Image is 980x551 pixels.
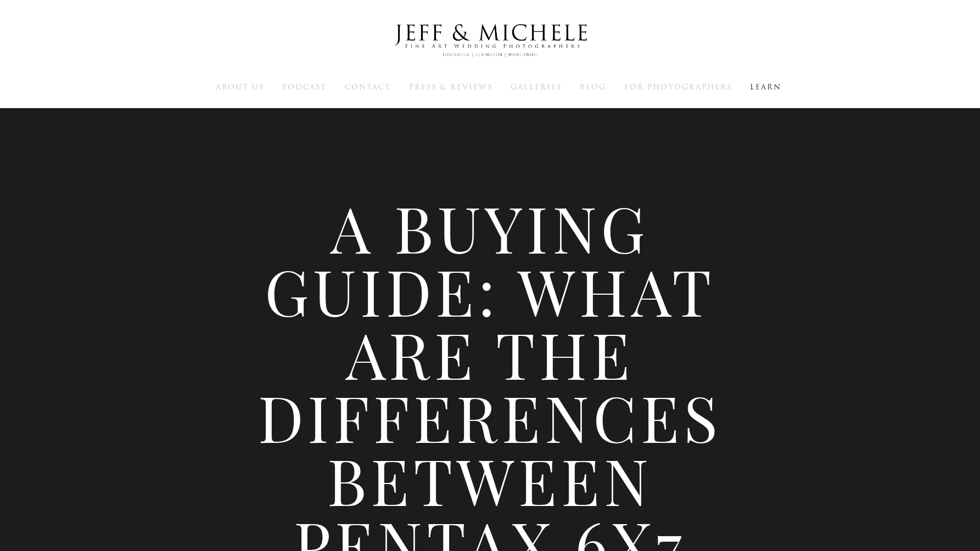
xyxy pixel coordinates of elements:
[624,82,732,92] a: For Photographers
[409,82,492,92] span: Press & Reviews
[511,82,562,92] a: Galleries
[216,82,264,92] span: About Us
[282,82,327,92] a: Podcast
[750,82,781,92] a: Learn
[580,82,606,92] a: Blog
[580,82,606,92] span: Blog
[380,14,600,68] img: Louisville Wedding Photographers - Jeff & Michele Wedding Photographers
[345,82,391,92] a: Contact
[511,82,562,92] span: Galleries
[282,82,327,92] span: Podcast
[750,82,781,92] span: Learn
[216,82,264,92] a: About Us
[345,82,391,92] span: Contact
[409,82,492,92] a: Press & Reviews
[624,82,732,92] span: For Photographers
